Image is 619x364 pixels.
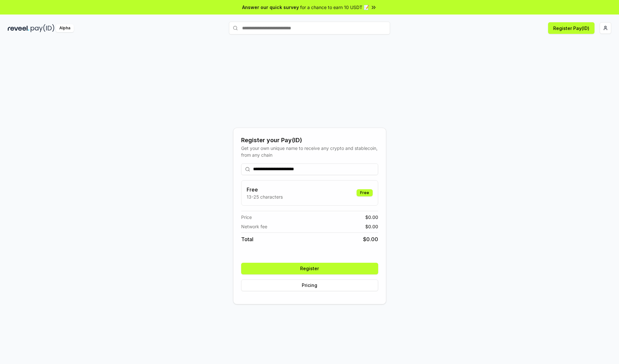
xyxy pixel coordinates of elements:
[247,193,283,200] p: 13-25 characters
[241,145,378,158] div: Get your own unique name to receive any crypto and stablecoin, from any chain
[56,24,74,32] div: Alpha
[241,214,252,221] span: Price
[241,223,267,230] span: Network fee
[31,24,54,32] img: pay_id
[300,4,369,11] span: for a chance to earn 10 USDT 📝
[8,24,29,32] img: reveel_dark
[365,214,378,221] span: $ 0.00
[241,136,378,145] div: Register your Pay(ID)
[241,235,253,243] span: Total
[365,223,378,230] span: $ 0.00
[357,189,373,196] div: Free
[242,4,299,11] span: Answer our quick survey
[548,22,594,34] button: Register Pay(ID)
[241,280,378,291] button: Pricing
[363,235,378,243] span: $ 0.00
[241,263,378,274] button: Register
[247,186,283,193] h3: Free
